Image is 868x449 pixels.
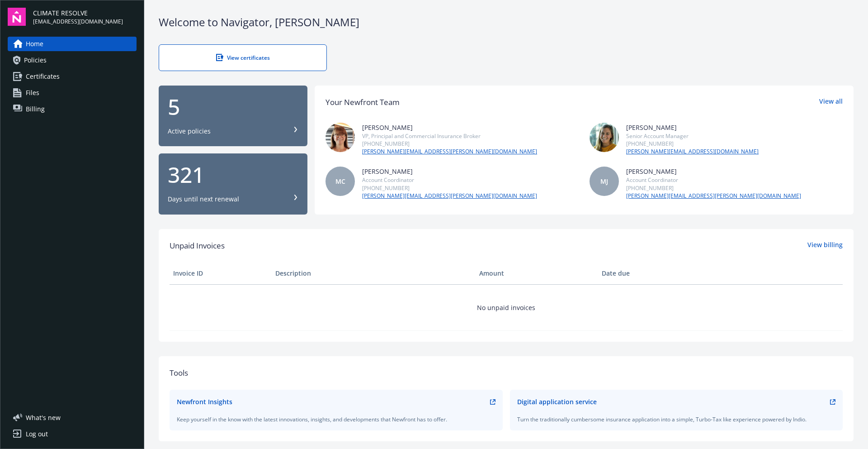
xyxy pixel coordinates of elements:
th: Invoice ID [170,263,272,284]
div: [PERSON_NAME] [362,123,537,132]
img: navigator-logo.svg [8,8,26,26]
img: photo [590,123,619,152]
span: MJ [600,177,608,186]
div: [PERSON_NAME] [626,167,801,176]
span: Home [26,37,43,51]
div: [PHONE_NUMBER] [362,184,537,192]
div: [PHONE_NUMBER] [626,140,759,148]
span: Policies [24,53,47,67]
div: 321 [168,164,298,186]
a: Policies [8,53,137,67]
th: Date due [598,263,700,284]
span: CLIMATE RESOLVE [33,8,123,18]
a: View certificates [159,44,327,71]
a: Files [8,86,137,100]
span: MC [335,177,345,186]
div: VP, Principal and Commercial Insurance Broker [362,132,537,140]
th: Amount [476,263,598,284]
span: Certificates [26,69,60,84]
div: Turn the traditionally cumbersome insurance application into a simple, Turbo-Tax like experience ... [517,416,836,423]
div: Your Newfront Team [325,96,400,108]
button: 321Days until next renewal [159,153,307,215]
a: View all [819,96,843,108]
div: View certificates [177,54,308,62]
span: Billing [26,102,45,116]
img: photo [325,123,355,152]
div: Days until next renewal [168,195,239,204]
div: Welcome to Navigator , [PERSON_NAME] [159,14,854,30]
a: Home [8,37,137,51]
div: Digital application service [517,397,597,406]
div: 5 [168,96,298,118]
div: [PERSON_NAME] [626,123,759,132]
div: [PHONE_NUMBER] [626,184,801,192]
a: Certificates [8,69,137,84]
div: Tools [170,367,843,379]
a: [PERSON_NAME][EMAIL_ADDRESS][PERSON_NAME][DOMAIN_NAME] [626,192,801,200]
div: Newfront Insights [177,397,232,406]
div: Account Coordinator [626,176,801,184]
a: [PERSON_NAME][EMAIL_ADDRESS][DOMAIN_NAME] [626,148,759,156]
div: Active policies [168,127,211,136]
a: View billing [807,240,843,252]
a: Billing [8,102,137,116]
div: Account Coordinator [362,176,537,184]
div: Log out [26,427,48,441]
div: Keep yourself in the know with the latest innovations, insights, and developments that Newfront h... [177,416,495,423]
th: Description [272,263,476,284]
span: What ' s new [26,413,61,422]
div: [PERSON_NAME] [362,167,537,176]
button: CLIMATE RESOLVE[EMAIL_ADDRESS][DOMAIN_NAME] [33,8,137,26]
span: Unpaid Invoices [170,240,225,252]
button: What's new [8,413,75,422]
span: Files [26,86,39,100]
button: 5Active policies [159,86,307,147]
div: [PHONE_NUMBER] [362,140,537,148]
td: No unpaid invoices [170,284,843,330]
a: [PERSON_NAME][EMAIL_ADDRESS][PERSON_NAME][DOMAIN_NAME] [362,192,537,200]
span: [EMAIL_ADDRESS][DOMAIN_NAME] [33,18,123,26]
div: Senior Account Manager [626,132,759,140]
a: [PERSON_NAME][EMAIL_ADDRESS][PERSON_NAME][DOMAIN_NAME] [362,148,537,156]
